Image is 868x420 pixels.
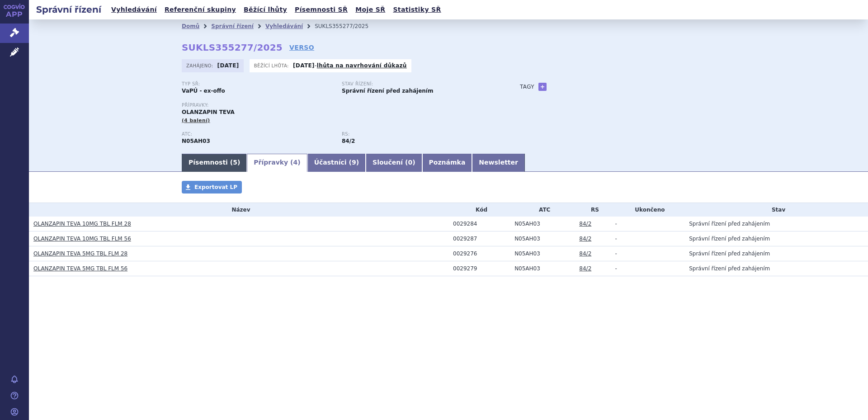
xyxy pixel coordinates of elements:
[342,88,433,94] strong: Správní řízení před zahájením
[254,62,291,69] span: Běžící lhůta:
[353,4,388,16] a: Moje SŘ
[422,154,472,172] a: Poznámka
[182,154,247,172] a: Písemnosti (5)
[182,88,225,94] strong: VaPÚ - ex-offo
[182,132,333,137] p: ATC:
[684,246,868,261] td: Správní řízení před zahájením
[366,154,422,172] a: Sloučení (0)
[186,62,215,69] span: Zahájeno:
[293,62,407,69] p: -
[182,23,199,29] a: Domů
[510,246,575,261] td: OLANZAPIN
[615,221,617,227] span: -
[162,4,239,16] a: Referenční skupiny
[182,118,210,123] span: (4 balení)
[292,4,350,16] a: Písemnosti SŘ
[217,62,239,69] strong: [DATE]
[33,221,131,227] a: OLANZAPIN TEVA 10MG TBL FLM 28
[472,154,525,172] a: Newsletter
[194,184,237,190] span: Exportovat LP
[182,42,283,53] strong: SUKLS355277/2025
[29,3,108,16] h2: Správní řízení
[182,138,210,144] strong: OLANZAPIN
[182,109,235,115] span: OLANZAPIN TEVA
[684,231,868,246] td: Správní řízení před zahájením
[33,265,127,272] a: OLANZAPIN TEVA 5MG TBL FLM 56
[342,132,493,137] p: RS:
[33,236,131,242] a: OLANZAPIN TEVA 10MG TBL FLM 56
[342,138,355,144] strong: antipsychotika třetí volby - speciální, p.o.
[29,203,448,217] th: Název
[453,236,510,242] div: 0029287
[575,203,610,217] th: RS
[352,159,356,166] span: 9
[579,265,591,272] a: 84/2
[579,221,591,227] a: 84/2
[684,217,868,231] td: Správní řízení před zahájením
[538,83,547,91] a: +
[390,4,443,16] a: Statistiky SŘ
[241,4,290,16] a: Běžící lhůty
[182,81,333,87] p: Typ SŘ:
[615,265,617,272] span: -
[684,203,868,217] th: Stav
[182,103,502,108] p: Přípravky:
[293,62,315,69] strong: [DATE]
[579,250,591,257] a: 84/2
[233,159,237,166] span: 5
[615,236,617,242] span: -
[611,203,685,217] th: Ukončeno
[510,261,575,276] td: OLANZAPIN
[520,81,534,92] h3: Tagy
[453,265,510,272] div: 0029279
[108,4,160,16] a: Vyhledávání
[265,23,303,29] a: Vyhledávání
[615,250,617,257] span: -
[307,154,366,172] a: Účastníci (9)
[317,62,407,69] a: lhůta na navrhování důkazů
[453,221,510,227] div: 0029284
[315,19,380,33] li: SUKLS355277/2025
[182,181,242,193] a: Exportovat LP
[33,250,127,257] a: OLANZAPIN TEVA 5MG TBL FLM 28
[247,154,307,172] a: Přípravky (4)
[342,81,493,87] p: Stav řízení:
[684,261,868,276] td: Správní řízení před zahájením
[510,217,575,231] td: OLANZAPIN
[453,250,510,257] div: 0029276
[211,23,254,29] a: Správní řízení
[510,203,575,217] th: ATC
[408,159,412,166] span: 0
[579,236,591,242] a: 84/2
[289,43,314,52] a: VERSO
[510,231,575,246] td: OLANZAPIN
[448,203,510,217] th: Kód
[293,159,298,166] span: 4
